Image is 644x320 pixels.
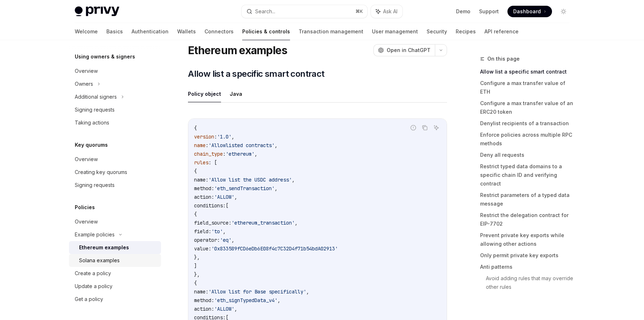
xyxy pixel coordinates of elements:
[387,47,431,54] span: Open in ChatGPT
[194,151,223,157] span: chain_type
[75,295,103,303] div: Get a policy
[69,293,161,306] a: Get a policy
[507,6,552,17] a: Dashboard
[177,23,196,40] a: Wallets
[241,5,367,18] button: Search...⌘K
[75,155,98,164] div: Overview
[231,133,234,140] span: ,
[254,151,257,157] span: ,
[480,118,575,129] a: Denylist recipients of a transaction
[214,306,234,312] span: 'ALLOW'
[194,168,197,174] span: {
[75,23,98,40] a: Welcome
[234,306,237,312] span: ,
[479,8,499,15] a: Support
[194,125,197,131] span: {
[480,261,575,273] a: Anti patterns
[456,8,470,15] a: Demo
[75,141,108,149] h5: Key quorums
[188,68,324,80] span: Allow list a specific smart contract
[69,166,161,179] a: Creating key quorums
[194,288,208,295] span: name:
[277,297,280,303] span: ,
[255,7,275,16] div: Search...
[194,263,197,269] span: ]
[188,85,221,102] button: Policy object
[513,8,541,15] span: Dashboard
[75,80,93,88] div: Owners
[299,23,363,40] a: Transaction management
[371,5,402,18] button: Ask AI
[75,67,98,75] div: Overview
[432,123,441,132] button: Ask AI
[188,44,287,57] h1: Ethereum examples
[214,297,277,303] span: 'eth_signTypedData_v4'
[75,6,119,17] img: light logo
[69,65,161,77] a: Overview
[75,282,112,291] div: Update a policy
[79,243,129,252] div: Ethereum examples
[480,149,575,161] a: Deny all requests
[480,230,575,250] a: Prevent private key exports while allowing other actions
[217,133,231,140] span: '1.0'
[230,85,242,102] button: Java
[194,194,214,200] span: action:
[275,142,277,149] span: ,
[194,228,211,235] span: field:
[75,93,117,101] div: Additional signers
[292,177,295,183] span: ,
[75,269,111,278] div: Create a policy
[69,215,161,228] a: Overview
[132,23,169,40] a: Authentication
[69,179,161,192] a: Signing requests
[208,142,275,149] span: 'Allowlisted contracts'
[295,220,298,226] span: ,
[208,177,292,183] span: 'Allow list the USDC address'
[486,273,575,293] a: Avoid adding rules that may override other rules
[69,267,161,280] a: Create a policy
[275,185,277,192] span: ,
[69,153,161,166] a: Overview
[372,23,418,40] a: User management
[194,177,208,183] span: name:
[75,217,98,226] div: Overview
[456,23,476,40] a: Recipes
[484,23,519,40] a: API reference
[480,129,575,149] a: Enforce policies across multiple RPC methods
[480,77,575,98] a: Configure a max transfer value of ETH
[480,66,575,77] a: Allow list a specific smart contract
[75,230,115,239] div: Example policies
[223,228,226,235] span: ,
[480,98,575,118] a: Configure a max transfer value of an ERC20 token
[409,123,418,132] button: Report incorrect code
[194,271,200,278] span: },
[355,9,363,14] span: ⌘ K
[194,202,226,209] span: conditions:
[194,220,231,226] span: field_source:
[204,23,234,40] a: Connectors
[194,185,214,192] span: method:
[75,168,127,177] div: Creating key quorums
[69,116,161,129] a: Taking actions
[223,151,226,157] span: :
[194,254,200,260] span: },
[106,23,123,40] a: Basics
[214,185,275,192] span: 'eth_sendTransaction'
[69,241,161,254] a: Ethereum examples
[487,55,520,63] span: On this page
[194,237,220,243] span: operator:
[242,23,290,40] a: Policies & controls
[420,123,429,132] button: Copy the contents from the code block
[480,250,575,261] a: Only permit private key exports
[69,280,161,293] a: Update a policy
[75,118,109,127] div: Taking actions
[480,161,575,189] a: Restrict typed data domains to a specific chain ID and verifying contract
[220,237,231,243] span: 'eq'
[211,245,338,252] span: '0x833589fCD6eDb6E08f4c7C32D4f71b54bdA02913'
[194,280,197,286] span: {
[480,210,575,230] a: Restrict the delegation contract for EIP-7702
[226,151,254,157] span: 'ethereum'
[211,228,223,235] span: 'to'
[373,44,435,56] button: Open in ChatGPT
[427,23,447,40] a: Security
